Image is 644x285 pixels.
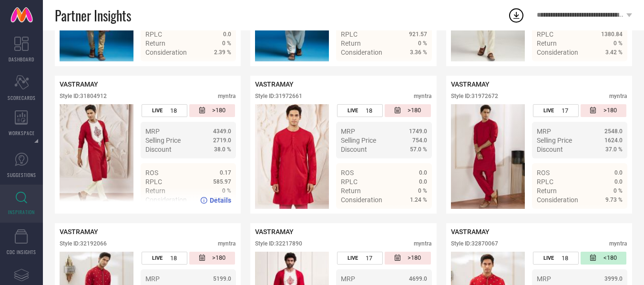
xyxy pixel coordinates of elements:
[604,137,623,144] span: 1624.0
[414,240,432,247] div: myntra
[385,104,430,117] div: Number of days since the style was first listed on the platform
[341,187,361,195] span: Return
[60,104,133,209] img: Style preview image
[508,7,525,24] div: Open download list
[537,275,551,283] span: MRP
[142,104,187,117] div: Number of days the style has been live on the platform
[145,39,165,47] span: Return
[341,128,355,135] span: MRP
[414,93,432,99] div: myntra
[8,208,35,216] span: INSPIRATION
[213,137,231,144] span: 2719.0
[409,31,427,38] span: 921.57
[537,146,563,153] span: Discount
[418,40,427,47] span: 0 %
[145,146,172,153] span: Discount
[222,40,231,47] span: 0 %
[451,240,498,247] div: Style ID: 32870067
[145,128,160,135] span: MRP
[145,137,181,144] span: Selling Price
[9,56,34,63] span: DASHBOARD
[451,104,525,209] div: Click to view image
[145,30,162,38] span: RPLC
[451,104,525,209] img: Style preview image
[601,213,623,221] span: Details
[145,178,162,186] span: RPLC
[410,49,427,56] span: 3.36 %
[409,275,427,282] span: 4699.0
[341,137,376,144] span: Selling Price
[145,49,187,56] span: Consideration
[396,213,427,221] a: Details
[419,178,427,185] span: 0.0
[537,128,551,135] span: MRP
[337,104,383,117] div: Number of days the style has been live on the platform
[410,146,427,153] span: 57.0 %
[603,254,617,262] span: <180
[7,171,36,178] span: SUGGESTIONS
[609,93,627,99] div: myntra
[592,213,623,221] a: Details
[592,66,623,73] a: Details
[537,30,553,38] span: RPLC
[60,228,98,236] span: VASTRAMAY
[210,197,231,204] span: Details
[614,178,623,185] span: 0.0
[412,137,427,144] span: 754.0
[213,275,231,282] span: 5199.0
[537,169,550,177] span: ROS
[60,80,98,88] span: VASTRAMAY
[409,128,427,135] span: 1749.0
[60,93,107,99] div: Style ID: 31804912
[366,255,372,262] span: 17
[562,255,568,262] span: 18
[605,197,623,203] span: 9.73 %
[410,197,427,203] span: 1.24 %
[7,248,36,256] span: CDC INSIGHTS
[213,178,231,185] span: 585.97
[451,93,498,99] div: Style ID: 31972672
[255,240,302,247] div: Style ID: 32217890
[255,104,329,209] img: Style preview image
[605,49,623,56] span: 3.42 %
[9,129,35,137] span: WORKSPACE
[60,104,133,209] div: Click to view image
[418,187,427,194] span: 0 %
[543,255,554,261] span: LIVE
[396,66,427,73] a: Details
[614,169,623,176] span: 0.0
[406,213,427,221] span: Details
[537,137,572,144] span: Selling Price
[152,108,163,114] span: LIVE
[408,107,421,115] span: >180
[213,128,231,135] span: 4349.0
[533,104,579,117] div: Number of days the style has been live on the platform
[152,255,163,261] span: LIVE
[537,187,557,195] span: Return
[348,255,358,261] span: LIVE
[419,169,427,176] span: 0.0
[581,252,626,265] div: Number of days since the style was first listed on the platform
[348,108,358,114] span: LIVE
[255,93,302,99] div: Style ID: 31972661
[601,66,623,73] span: Details
[341,275,355,283] span: MRP
[145,275,160,283] span: MRP
[451,228,490,236] span: VASTRAMAY
[604,275,623,282] span: 3999.0
[170,107,177,114] span: 18
[537,178,553,186] span: RPLC
[341,178,358,186] span: RPLC
[142,252,187,265] div: Number of days the style has been live on the platform
[200,197,231,204] a: Details
[214,49,231,56] span: 2.39 %
[255,104,329,209] div: Click to view image
[604,128,623,135] span: 2548.0
[341,169,354,177] span: ROS
[385,252,430,265] div: Number of days since the style was first listed on the platform
[581,104,626,117] div: Number of days since the style was first listed on the platform
[537,39,557,47] span: Return
[214,146,231,153] span: 38.0 %
[255,228,294,236] span: VASTRAMAY
[601,31,623,38] span: 1380.84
